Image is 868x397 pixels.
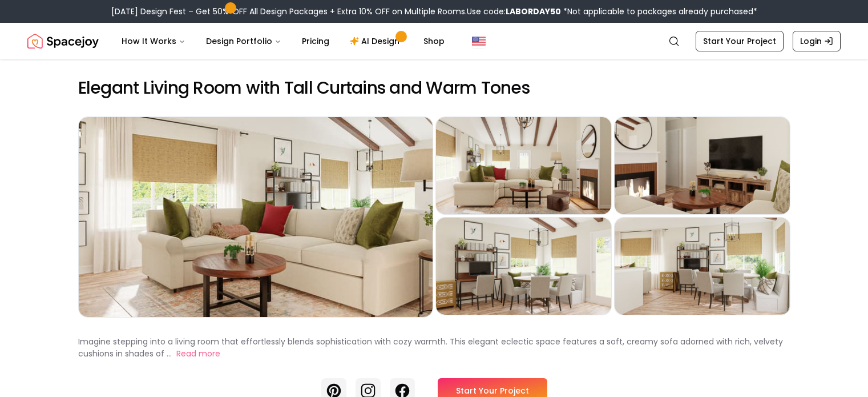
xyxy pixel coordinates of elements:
b: LABORDAY50 [506,6,561,17]
button: Read more [176,348,220,360]
a: Shop [414,30,454,53]
span: *Not applicable to packages already purchased* [561,6,757,17]
button: Design Portfolio [197,30,290,53]
a: Spacejoy [27,30,99,53]
a: Start Your Project [696,31,784,51]
p: Imagine stepping into a living room that effortlessly blends sophistication with cozy warmth. Thi... [78,336,783,359]
a: Pricing [293,30,338,53]
h2: Elegant Living Room with Tall Curtains and Warm Tones [78,78,790,98]
nav: Main [112,30,454,53]
span: Use code: [467,6,561,17]
div: [DATE] Design Fest – Get 50% OFF All Design Packages + Extra 10% OFF on Multiple Rooms. [111,6,757,17]
nav: Global [27,23,841,59]
img: United States [472,34,486,48]
button: How It Works [112,30,195,53]
img: Spacejoy Logo [27,30,99,53]
a: AI Design [341,30,412,53]
a: Login [793,31,841,51]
